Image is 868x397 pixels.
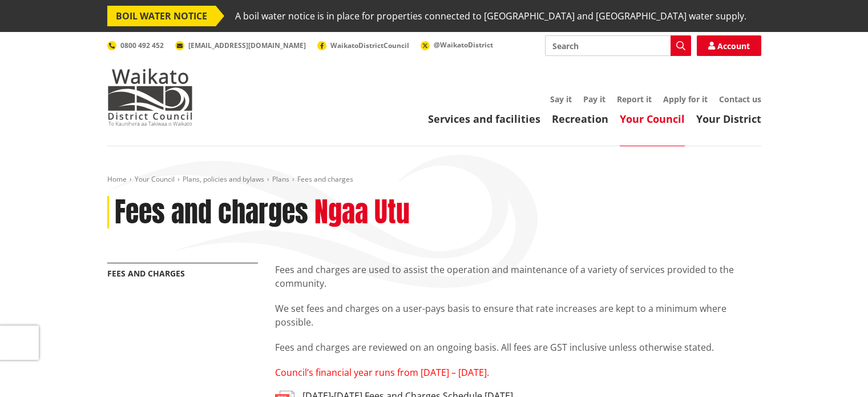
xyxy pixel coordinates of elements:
[175,41,306,50] a: [EMAIL_ADDRESS][DOMAIN_NAME]
[620,112,685,126] a: Your Council
[317,41,409,50] a: WaikatoDistrictCouncil
[275,340,761,354] p: Fees and charges are reviewed on an ongoing basis. All fees are GST inclusive unless otherwise st...
[696,112,761,126] a: Your District
[183,174,264,184] a: Plans, policies and bylaws
[107,69,193,126] img: Waikato District Council - Te Kaunihera aa Takiwaa o Waikato
[107,175,761,185] nav: breadcrumb
[107,41,164,50] a: 0800 492 452
[697,35,761,56] a: Account
[330,41,409,50] span: WaikatoDistrictCouncil
[115,196,308,229] h1: Fees and charges
[552,112,608,126] a: Recreation
[617,94,652,105] a: Report it
[275,263,761,290] p: Fees and charges are used to assist the operation and maintenance of a variety of services provid...
[188,41,306,50] span: [EMAIL_ADDRESS][DOMAIN_NAME]
[550,94,572,105] a: Say it
[272,174,289,184] a: Plans
[120,41,164,50] span: 0800 492 452
[275,302,761,329] p: We set fees and charges on a user-pays basis to ensure that rate increases are kept to a minimum ...
[428,112,540,126] a: Services and facilities
[421,40,493,50] a: @WaikatoDistrict
[297,174,353,184] span: Fees and charges
[663,94,708,105] a: Apply for it
[314,196,410,229] h2: Ngaa Utu
[107,6,216,26] span: BOIL WATER NOTICE
[235,6,746,26] span: A boil water notice is in place for properties connected to [GEOGRAPHIC_DATA] and [GEOGRAPHIC_DAT...
[545,35,691,56] input: Search input
[107,268,185,279] a: Fees and charges
[434,40,493,50] span: @WaikatoDistrict
[107,174,127,184] a: Home
[583,94,605,105] a: Pay it
[719,94,761,105] a: Contact us
[135,174,175,184] a: Your Council
[275,366,489,379] span: Council’s financial year runs from [DATE] – [DATE].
